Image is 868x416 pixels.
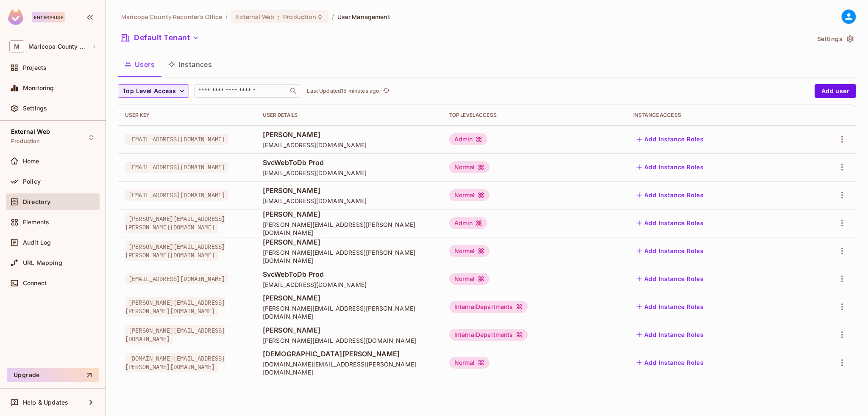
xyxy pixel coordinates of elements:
span: [PERSON_NAME][EMAIL_ADDRESS][DOMAIN_NAME] [263,336,436,344]
button: Top Level Access [118,84,189,98]
div: Top Level Access [449,112,620,118]
span: Settings [23,105,47,112]
span: M [9,40,24,52]
span: [PERSON_NAME] [263,325,436,335]
span: [EMAIL_ADDRESS][DOMAIN_NAME] [125,134,228,145]
div: Admin [449,217,487,229]
span: [PERSON_NAME] [263,237,436,247]
span: SvcWebToDb Prod [263,270,436,279]
button: Add Instance Roles [633,328,707,342]
span: [PERSON_NAME][EMAIL_ADDRESS][PERSON_NAME][DOMAIN_NAME] [263,220,436,237]
span: [DOMAIN_NAME][EMAIL_ADDRESS][PERSON_NAME][DOMAIN_NAME] [125,353,225,372]
span: External Web [236,13,274,21]
img: SReyMgAAAABJRU5ErkJggg== [8,9,23,25]
span: [EMAIL_ADDRESS][DOMAIN_NAME] [263,197,436,205]
span: [PERSON_NAME] [263,186,436,195]
div: Instance Access [633,112,795,118]
button: Upgrade [7,368,99,382]
span: Home [23,158,39,165]
button: Settings [814,32,856,46]
button: Add Instance Roles [633,300,707,314]
div: Normal [449,357,490,369]
span: User Management [337,13,390,21]
span: [PERSON_NAME][EMAIL_ADDRESS][PERSON_NAME][DOMAIN_NAME] [263,248,436,264]
button: Default Tenant [118,31,203,44]
button: Add Instance Roles [633,244,707,258]
div: Normal [449,245,490,257]
span: Production [11,138,40,145]
button: Add Instance Roles [633,160,707,174]
div: Normal [449,161,490,173]
button: Users [118,54,161,75]
span: [EMAIL_ADDRESS][DOMAIN_NAME] [125,190,228,201]
span: Top Level Access [122,86,176,96]
div: User Details [263,112,436,118]
span: [EMAIL_ADDRESS][DOMAIN_NAME] [263,281,436,289]
button: Add Instance Roles [633,132,707,146]
span: SvcWebToDb Prod [263,158,436,167]
span: Workspace: Maricopa County Recorder's Office [28,43,88,50]
p: Last Updated 15 minutes ago [307,88,379,94]
span: [PERSON_NAME][EMAIL_ADDRESS][PERSON_NAME][DOMAIN_NAME] [125,213,225,233]
span: Production [283,13,316,21]
div: User Key [125,112,249,118]
span: [PERSON_NAME][EMAIL_ADDRESS][PERSON_NAME][DOMAIN_NAME] [125,297,225,317]
button: refresh [381,86,391,96]
span: Elements [23,219,49,226]
span: [PERSON_NAME][EMAIL_ADDRESS][PERSON_NAME][DOMAIN_NAME] [263,304,436,320]
span: Audit Log [23,239,51,246]
div: InternalDepartments [449,301,528,313]
li: / [332,13,334,21]
span: Policy [23,178,41,185]
span: [PERSON_NAME][EMAIL_ADDRESS][PERSON_NAME][DOMAIN_NAME] [125,241,225,261]
span: [EMAIL_ADDRESS][DOMAIN_NAME] [263,141,436,149]
button: Add Instance Roles [633,216,707,230]
div: Admin [449,133,487,145]
li: / [225,13,228,21]
button: Add user [815,84,856,98]
button: Instances [161,54,219,75]
span: Click to refresh data [379,86,391,96]
span: [PERSON_NAME] [263,293,436,303]
button: Add Instance Roles [633,272,707,286]
span: : [277,14,280,20]
div: Enterprise [32,12,65,22]
span: [PERSON_NAME][EMAIL_ADDRESS][DOMAIN_NAME] [125,325,225,344]
span: [EMAIL_ADDRESS][DOMAIN_NAME] [125,273,228,284]
span: the active workspace [121,13,222,21]
span: [PERSON_NAME] [263,209,436,219]
div: Normal [449,273,490,285]
span: [PERSON_NAME] [263,130,436,139]
span: [EMAIL_ADDRESS][DOMAIN_NAME] [263,169,436,177]
span: Connect [23,280,47,287]
button: Add Instance Roles [633,356,707,369]
span: [DOMAIN_NAME][EMAIL_ADDRESS][PERSON_NAME][DOMAIN_NAME] [263,360,436,376]
span: Monitoring [23,85,54,91]
span: Projects [23,64,47,71]
span: Help & Updates [23,399,68,406]
span: [EMAIL_ADDRESS][DOMAIN_NAME] [125,162,228,173]
span: External Web [11,128,50,135]
div: Normal [449,189,490,201]
span: [DEMOGRAPHIC_DATA][PERSON_NAME] [263,349,436,358]
button: Add Instance Roles [633,188,707,202]
span: Directory [23,198,50,205]
div: InternalDepartments [449,329,528,341]
span: URL Mapping [23,259,62,266]
span: refresh [383,87,390,95]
